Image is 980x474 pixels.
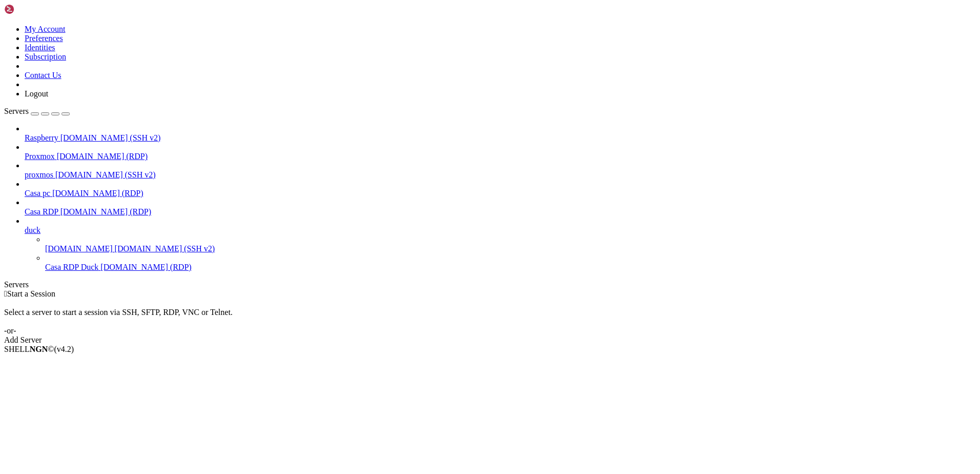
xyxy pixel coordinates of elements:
a: My Account [25,25,66,33]
img: Shellngn [4,4,63,14]
a: Identities [25,43,55,52]
a: Subscription [25,52,66,61]
div: Add Server [4,335,976,345]
span: [DOMAIN_NAME] (SSH v2) [55,170,156,179]
a: Proxmox [DOMAIN_NAME] (RDP) [25,152,976,161]
a: [DOMAIN_NAME] [DOMAIN_NAME] (SSH v2) [45,244,976,253]
span: [DOMAIN_NAME] [45,244,113,253]
a: Casa RDP Duck [DOMAIN_NAME] (RDP) [45,263,976,272]
span: Servers [4,107,29,115]
a: Casa RDP [DOMAIN_NAME] (RDP) [25,207,976,216]
div: Select a server to start a session via SSH, SFTP, RDP, VNC or Telnet. -or- [4,299,976,335]
li: duck [25,216,976,272]
span: proxmos [25,170,53,179]
span: [DOMAIN_NAME] (RDP) [57,152,148,161]
span: [DOMAIN_NAME] (RDP) [100,263,191,271]
a: duck [25,226,976,235]
span: [DOMAIN_NAME] (RDP) [52,189,143,197]
b: NGN [30,345,48,353]
li: Casa RDP Duck [DOMAIN_NAME] (RDP) [45,253,976,272]
span: [DOMAIN_NAME] (SSH v2) [115,244,215,253]
a: Servers [4,107,70,115]
a: Raspberry [DOMAIN_NAME] (SSH v2) [25,133,976,143]
a: Logout [25,89,48,98]
div: Servers [4,280,976,289]
span: Raspberry [25,133,58,142]
span:  [4,289,7,298]
li: Casa RDP [DOMAIN_NAME] (RDP) [25,198,976,216]
span: [DOMAIN_NAME] (RDP) [60,207,151,216]
span: duck [25,226,40,234]
li: proxmos [DOMAIN_NAME] (SSH v2) [25,161,976,180]
a: Preferences [25,34,63,43]
span: 4.2.0 [54,345,74,353]
li: Casa pc [DOMAIN_NAME] (RDP) [25,180,976,198]
a: Casa pc [DOMAIN_NAME] (RDP) [25,189,976,198]
a: proxmos [DOMAIN_NAME] (SSH v2) [25,170,976,180]
li: [DOMAIN_NAME] [DOMAIN_NAME] (SSH v2) [45,235,976,253]
li: Proxmox [DOMAIN_NAME] (RDP) [25,143,976,161]
span: Start a Session [7,289,55,298]
span: Casa pc [25,189,50,197]
span: Casa RDP [25,207,58,216]
span: SHELL © [4,345,74,353]
span: Proxmox [25,152,55,161]
li: Raspberry [DOMAIN_NAME] (SSH v2) [25,124,976,143]
a: Contact Us [25,71,62,80]
span: Casa RDP Duck [45,263,98,271]
span: [DOMAIN_NAME] (SSH v2) [60,133,161,142]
